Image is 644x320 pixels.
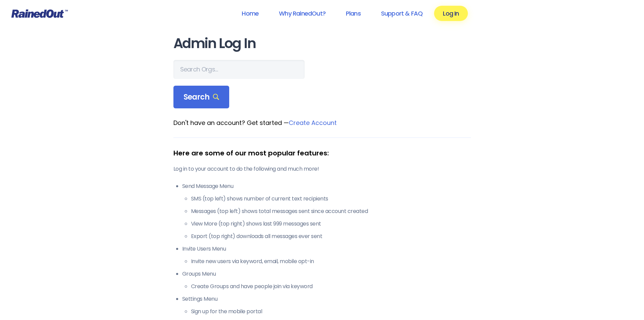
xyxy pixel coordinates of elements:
span: Search [184,92,219,102]
h1: Admin Log In [173,36,471,51]
a: Support & FAQ [372,6,431,21]
a: Log In [434,6,468,21]
a: Home [233,6,267,21]
li: Invite Users Menu [182,245,471,265]
li: SMS (top left) shows number of current text recipients [191,195,471,203]
li: Invite new users via keyword, email, mobile opt-in [191,257,471,265]
a: Create Account [289,119,337,127]
li: Send Message Menu [182,182,471,240]
li: Messages (top left) shows total messages sent since account created [191,207,471,215]
div: Search [173,86,230,109]
li: Sign up for the mobile portal [191,307,471,316]
a: Plans [337,6,369,21]
input: Search Orgs… [173,60,305,79]
a: Why RainedOut? [270,6,334,21]
li: Export (top right) downloads all messages ever sent [191,232,471,240]
li: View More (top right) shows last 999 messages sent [191,220,471,228]
div: Here are some of our most popular features: [173,148,471,158]
li: Groups Menu [182,270,471,291]
p: Log in to your account to do the following and much more! [173,165,471,173]
li: Create Groups and have people join via keyword [191,282,471,291]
